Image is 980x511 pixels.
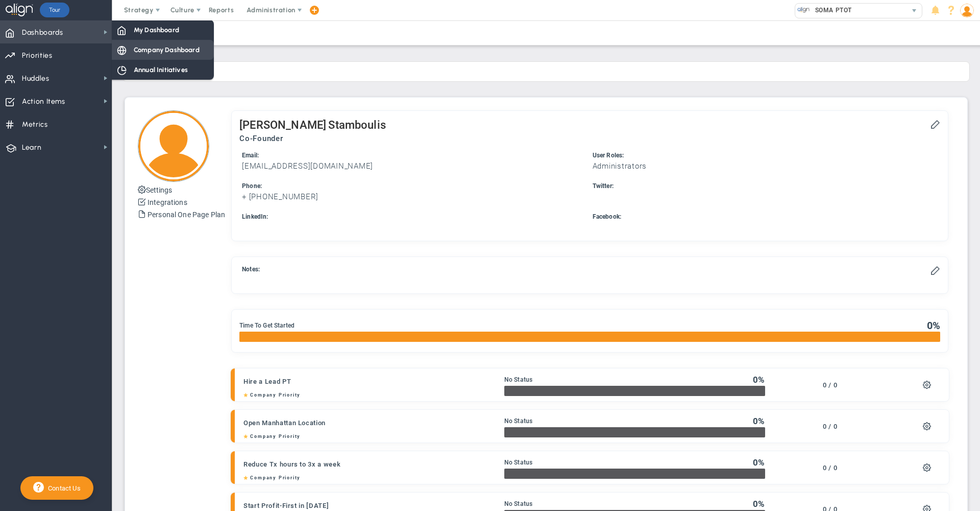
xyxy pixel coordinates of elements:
[138,208,225,220] button: Personal One Page Plan
[22,114,48,135] span: Metrics
[593,181,938,191] div: Twitter:
[22,91,65,112] span: Action Items
[960,4,974,17] img: 210114.Person.photo
[243,433,301,440] span: Company Priority
[138,183,172,196] button: Settings
[44,484,81,492] span: Contact Us
[753,374,765,385] div: %
[243,378,291,385] span: Hire a Lead PT
[170,6,194,14] span: Culture
[239,322,295,329] span: Time To Get Started
[243,475,301,481] span: Company Priority
[242,181,587,191] div: Phone:
[134,65,188,75] span: Annual Initiatives
[753,498,765,509] div: %
[753,457,765,468] div: %
[122,61,970,82] input: Search Users
[243,392,301,399] span: Company Priority
[810,4,852,17] span: SOMA PTOT
[243,419,326,427] span: Open Manhattan Location
[148,211,225,219] a: Personal One Page Plan
[504,417,532,425] span: No Status
[242,265,927,274] div: Notes:
[593,212,938,222] div: Facebook:
[753,375,758,385] span: 0
[250,475,301,480] span: Company Priority
[124,6,154,14] span: Strategy
[243,460,340,468] span: Reduce Tx hours to 3x a week
[753,415,765,427] div: %
[22,22,63,43] span: Dashboards
[22,137,41,158] span: Learn
[753,499,758,509] span: 0
[134,25,179,35] span: My Dashboard
[22,68,50,89] span: Huddles
[134,45,200,55] span: Company Dashboard
[138,196,187,208] button: Integrations
[593,151,938,160] div: User Roles:
[242,151,587,160] div: Email:
[250,434,301,439] span: Company Priority
[907,4,922,18] span: select
[823,423,837,430] span: 0 / 0
[22,45,53,66] span: Priorities
[242,161,587,171] h3: [EMAIL_ADDRESS][DOMAIN_NAME]
[504,459,532,466] span: No Status
[138,110,209,182] img: Loading...
[927,319,933,332] span: 0
[797,4,810,16] img: 33616.Company.photo
[504,500,532,507] span: No Status
[927,320,940,331] div: %
[753,457,758,468] span: 0
[148,198,187,206] a: Integrations
[243,502,329,509] span: Start Profit-First in [DATE]
[242,192,587,202] h3: + [PHONE_NUMBER]
[504,376,532,383] span: No Status
[593,161,938,171] div: Administrators
[328,119,386,131] h2: Stamboulis
[823,381,837,389] span: 0 / 0
[250,392,301,398] span: Company Priority
[753,416,758,426] span: 0
[239,134,940,143] h3: Co-Founder
[242,212,587,222] div: LinkedIn:
[122,53,970,60] div: Search Users
[239,119,326,131] h2: [PERSON_NAME]
[247,6,295,14] span: Administration
[823,464,837,472] span: 0 / 0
